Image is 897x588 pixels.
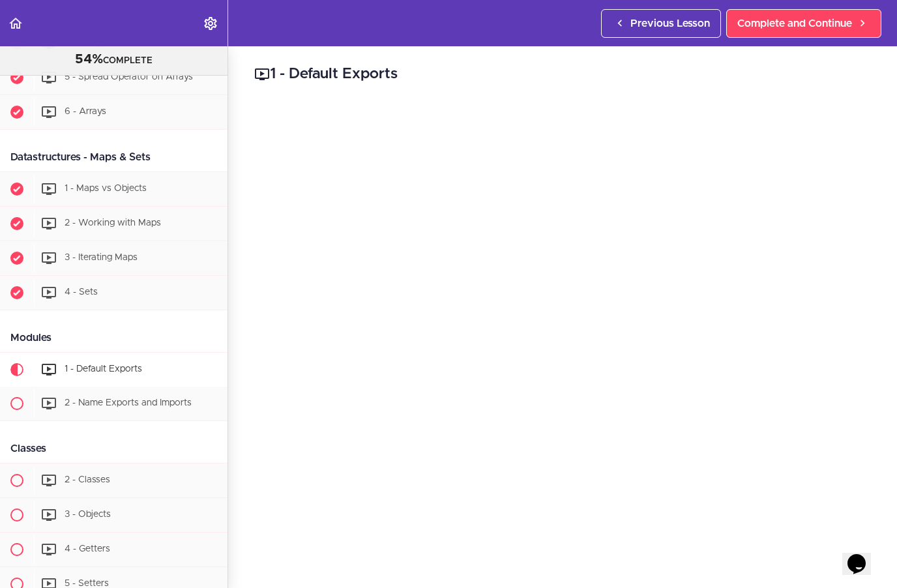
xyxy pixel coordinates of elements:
[65,253,138,262] span: 3 - Iterating Maps
[65,475,110,484] span: 2 - Classes
[65,544,110,553] span: 4 - Getters
[65,287,98,297] span: 4 - Sets
[65,398,192,407] span: 2 - Name Exports and Imports
[8,16,23,31] svg: Back to course curriculum
[842,536,884,575] iframe: chat widget
[601,9,721,38] a: Previous Lesson
[65,107,106,116] span: 6 - Arrays
[65,364,142,374] span: 1 - Default Exports
[65,72,193,81] span: 5 - Spread Operator on Arrays
[630,16,710,31] span: Previous Lesson
[726,9,881,38] a: Complete and Continue
[737,16,852,31] span: Complete and Continue
[16,51,211,68] div: COMPLETE
[65,579,109,588] span: 5 - Setters
[203,16,218,31] svg: Settings Menu
[65,184,147,193] span: 1 - Maps vs Objects
[65,510,111,519] span: 3 - Objects
[75,53,103,66] span: 54%
[65,218,161,228] span: 2 - Working with Maps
